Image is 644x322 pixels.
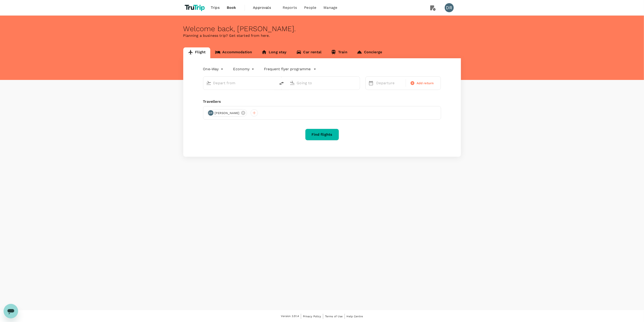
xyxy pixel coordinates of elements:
[347,315,363,318] span: Help Centre
[304,5,316,10] span: People
[347,314,363,319] a: Help Centre
[303,314,321,319] a: Privacy Policy
[281,314,299,319] span: Version 3.51.4
[325,315,343,318] span: Terms of Use
[445,3,454,12] div: DR
[183,3,207,13] img: TruTrip logo
[352,47,387,58] a: Concierge
[417,81,434,86] span: Add return
[323,5,337,10] span: Manage
[183,47,211,58] a: Flight
[291,47,326,58] a: Car rental
[303,315,321,318] span: Privacy Policy
[212,111,242,115] span: [PERSON_NAME]
[253,5,276,10] span: Approvals
[207,109,247,117] div: DR[PERSON_NAME]
[183,33,461,38] p: Planning a business trip? Get started from here.
[203,99,441,104] div: Travellers
[213,79,267,86] input: Depart from
[325,314,343,319] a: Terms of Use
[210,47,257,58] a: Accommodation
[273,82,274,83] button: Open
[264,66,316,72] button: Frequent flyer programme
[211,5,220,10] span: Trips
[227,5,236,10] span: Book
[376,80,403,86] p: Departure
[257,47,291,58] a: Long stay
[208,110,213,116] div: DR
[203,65,224,73] div: One-Way
[233,65,255,73] div: Economy
[297,79,350,86] input: Going to
[357,82,358,83] button: Open
[4,304,18,318] iframe: Button to launch messaging window
[264,66,311,72] p: Frequent flyer programme
[326,47,352,58] a: Train
[305,129,339,140] button: Find flights
[276,78,287,89] button: delete
[183,25,461,33] div: Welcome back , [PERSON_NAME] .
[283,5,297,10] span: Reports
